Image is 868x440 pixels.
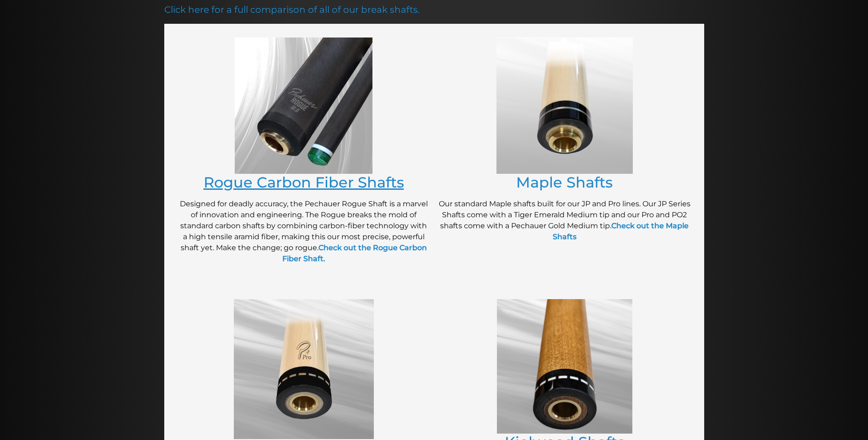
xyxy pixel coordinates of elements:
[178,199,430,264] p: Designed for deadly accuracy, the Pechauer Rogue Shaft is a marvel of innovation and engineering....
[439,199,690,242] p: Our standard Maple shafts built for our JP and Pro lines. Our JP Series Shafts come with a Tiger ...
[282,243,427,263] a: Check out the Rogue Carbon Fiber Shaft.
[553,221,689,241] a: Check out the Maple Shafts
[516,173,613,191] a: Maple Shafts
[164,4,420,15] a: Click here for a full comparison of all of our break shafts.
[204,173,404,191] a: Rogue Carbon Fiber Shafts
